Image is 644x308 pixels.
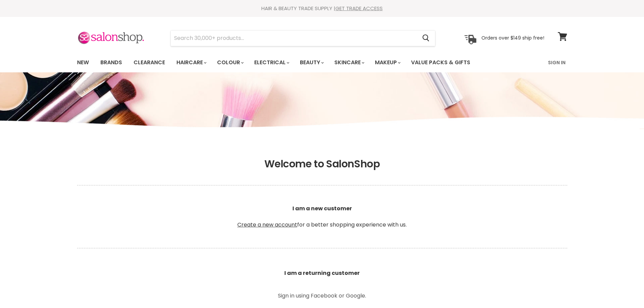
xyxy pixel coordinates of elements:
a: Makeup [370,55,405,70]
a: Skincare [329,55,368,70]
a: Electrical [249,55,293,70]
b: I am a new customer [292,205,352,212]
p: Orders over $149 ship free! [481,35,544,41]
a: Beauty [295,55,328,70]
p: for a better shopping experience with us. [77,188,567,245]
div: HAIR & BEAUTY TRADE SUPPLY | [69,5,576,12]
a: Create a new account [237,221,297,229]
nav: Main [69,53,576,72]
input: Search [171,30,417,46]
p: Sign in using Facebook or Google. [246,293,398,299]
a: Value Packs & Gifts [406,55,475,70]
form: Product [170,30,435,46]
a: Sign In [544,55,570,70]
a: GET TRADE ACCESS [335,5,383,12]
a: Clearance [128,55,170,70]
a: Brands [95,55,127,70]
ul: Main menu [72,53,510,72]
h1: Welcome to SalonShop [77,158,567,170]
button: Search [417,30,435,46]
a: Haircare [171,55,211,70]
a: Colour [212,55,248,70]
a: New [72,55,94,70]
b: I am a returning customer [284,269,360,277]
